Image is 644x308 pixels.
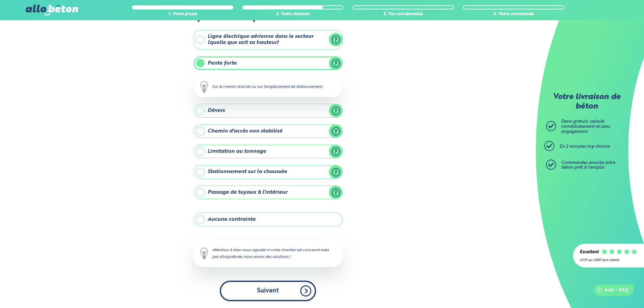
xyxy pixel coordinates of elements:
[242,12,344,17] div: 2. Votre chantier
[194,240,342,267] div: Attention à bien nous signaler si votre chantier est concerné mais pas d'inquiétude, nous avons d...
[194,77,342,97] div: Sur le chemin d'accès ou sur l'emplacement de stationnement
[559,144,610,149] span: En 2 minutes top chrono
[220,281,316,301] button: Suivant
[194,165,342,179] label: Stationnement sur la chaussée
[463,12,564,17] div: 4. Votre commande
[194,30,342,50] label: Ligne électrique aérienne dans le secteur (quelle que soit sa hauteur)
[580,258,637,262] div: 4.7/5 sur 2300 avis clients
[353,12,454,17] div: 3. Vos coordonnées
[194,104,342,117] label: Dévers
[194,213,342,226] label: Aucune contrainte
[194,56,342,70] label: Pente forte
[132,12,233,17] div: 1. Votre projet
[584,282,637,301] iframe: Help widget launcher
[561,119,610,134] span: Devis gratuit, calculé immédiatement et sans engagement
[194,124,342,138] label: Chemin d'accès non stabilisé
[580,250,599,255] div: Excellent
[194,145,342,158] label: Limitation au tonnage
[26,5,78,16] img: allobéton
[194,186,342,199] label: Passage de tuyaux à l'intérieur
[561,161,615,170] span: Commandez ensuite votre béton prêt à l'emploi
[548,93,625,111] p: Votre livraison de béton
